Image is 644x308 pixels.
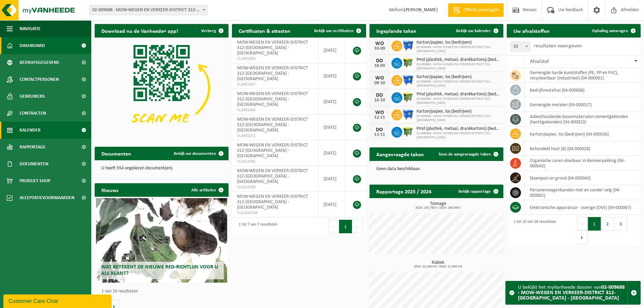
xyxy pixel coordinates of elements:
[168,147,228,160] a: Bekijk uw documenten
[438,152,491,157] span: Toon de aangevraagde taken
[534,43,582,49] label: resultaten weergeven
[416,80,500,88] span: 02-009688 - MOW-WEGEN EN VERKEER-DISTRICT 312-[GEOGRAPHIC_DATA]
[510,216,556,245] div: 1 tot 10 van 28 resultaten
[237,185,313,190] span: VLA610569
[373,41,386,46] div: WO
[416,45,500,53] span: 02-009688 - MOW-WEGEN EN VERKEER-DISTRICT 312-[GEOGRAPHIC_DATA]
[369,147,431,161] h2: Aangevraagde taken
[318,140,346,166] td: [DATE]
[525,171,641,185] td: steenpuin en grond (04-000043)
[20,156,48,172] span: Documenten
[402,91,414,103] img: WB-1100-HPE-GN-50
[237,82,313,87] span: VLA901967
[518,281,627,304] div: U bekijkt het myVanheede dossier van
[20,122,41,139] span: Kalender
[95,183,125,196] h2: Nieuws
[456,29,491,33] span: Bekijk uw kalender
[525,97,641,112] td: gemengde metalen (04-000017)
[507,24,556,37] h2: Uw afvalstoffen
[373,46,386,51] div: 10-09
[352,220,363,233] button: Next
[416,92,500,97] span: Pmd (plastiek, metaal, drankkartons) (bedrijven)
[525,185,641,200] td: personenwagenbanden met en zonder velg (04-000061)
[318,38,346,63] td: [DATE]
[237,143,308,159] span: MOW-WEGEN EN VERKEER-DISTRICT 312-[GEOGRAPHIC_DATA] - [GEOGRAPHIC_DATA]
[237,133,313,139] span: VLA902072
[20,54,59,71] span: Bedrijfsgegevens
[601,217,614,231] button: 2
[101,264,218,276] span: Wat betekent de nieuwe RED-richtlijn voor u als klant?
[592,29,628,33] span: Ophaling aanvragen
[525,156,641,171] td: organische zuren vloeibaar in kleinverpakking (04-000042)
[237,159,313,164] span: VLA612482
[373,81,386,86] div: 08-10
[577,217,588,231] button: Previous
[318,166,346,192] td: [DATE]
[318,89,346,115] td: [DATE]
[416,40,500,45] span: Karton/papier, los (bedrijven)
[96,198,227,283] a: Wat betekent de nieuwe RED-richtlijn voor u als klant?
[232,24,297,37] h2: Certificaten & attesten
[448,3,504,17] a: Offerte aanvragen
[510,42,530,52] span: 10
[402,57,414,68] img: WB-1100-HPE-GN-50
[369,24,423,37] h2: Ingeplande taken
[510,42,530,51] span: 10
[525,68,641,83] td: gemengde harde kunststoffen (PE, PP en PVC), recycleerbaar (industrieel) (04-000001)
[530,59,549,64] span: Afvalstof
[416,97,500,105] span: 02-009688 - MOW-WEGEN EN VERKEER-DISTRICT 312-[GEOGRAPHIC_DATA]
[20,139,46,156] span: Rapportage
[237,117,308,133] span: MOW-WEGEN EN VERKEER-DISTRICT 312-[GEOGRAPHIC_DATA] - [GEOGRAPHIC_DATA]
[90,5,207,15] span: 02-009688 - MOW-WEGEN EN VERKEER-DISTRICT 312-KORTRIJK - KORTRIJK
[376,167,497,171] p: Geen data beschikbaar.
[416,126,500,132] span: Pmd (plastiek, metaal, drankkartons) (bedrijven)
[3,293,113,308] iframe: chat widget
[314,29,354,33] span: Bekijk uw certificaten
[525,200,641,215] td: elektronische apparatuur - overige (OVE) (04-000067)
[20,189,74,206] span: Acceptatievoorwaarden
[237,194,308,210] span: MOW-WEGEN EN VERKEER-DISTRICT 312-[GEOGRAPHIC_DATA] - [GEOGRAPHIC_DATA]
[95,38,229,138] img: Download de VHEPlus App
[101,166,222,171] p: U heeft 554 ongelezen document(en).
[196,24,228,38] button: Verberg
[587,24,640,38] a: Ophaling aanvragen
[95,147,138,160] h2: Documenten
[20,37,45,54] span: Dashboard
[309,24,365,38] a: Bekijk uw certificaten
[235,219,277,234] div: 1 tot 7 van 7 resultaten
[339,220,352,233] button: 1
[237,210,313,216] span: VLA1810168
[416,109,500,114] span: Karton/papier, los (bedrijven)
[373,98,386,103] div: 16-10
[373,110,386,115] div: WO
[614,217,627,231] button: 3
[318,63,346,89] td: [DATE]
[373,202,503,210] h3: Tonnage
[416,114,500,122] span: 02-009688 - MOW-WEGEN EN VERKEER-DISTRICT 312-[GEOGRAPHIC_DATA]
[402,109,414,120] img: WB-1100-HPE-BE-01
[525,141,641,156] td: behandeld hout (B) (04-000028)
[237,66,308,81] span: MOW-WEGEN EN VERKEER-DISTRICT 312-[GEOGRAPHIC_DATA] - [GEOGRAPHIC_DATA]
[186,183,228,197] a: Alle artikelen
[416,74,500,80] span: Karton/papier, los (bedrijven)
[416,132,500,140] span: 02-009688 - MOW-WEGEN EN VERKEER-DISTRICT 312-[GEOGRAPHIC_DATA]
[20,172,50,189] span: Product Shop
[588,217,601,231] button: 1
[20,88,45,105] span: Gebruikers
[174,151,216,156] span: Bekijk uw documenten
[416,57,500,63] span: Pmd (plastiek, metaal, drankkartons) (bedrijven)
[20,71,59,88] span: Contactpersonen
[20,105,46,122] span: Contracten
[373,64,386,68] div: 18-09
[373,260,503,268] h3: Kubiek
[402,40,414,51] img: WB-1100-HPE-BE-01
[451,24,503,38] a: Bekijk uw kalender
[95,24,185,37] h2: Download nu de Vanheede+ app!
[577,231,588,244] button: Next
[237,108,313,113] span: VLA901968
[433,147,503,161] a: Toon de aangevraagde taken
[373,93,386,98] div: DO
[201,29,216,33] span: Verberg
[402,126,414,137] img: WB-1100-HPE-GN-50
